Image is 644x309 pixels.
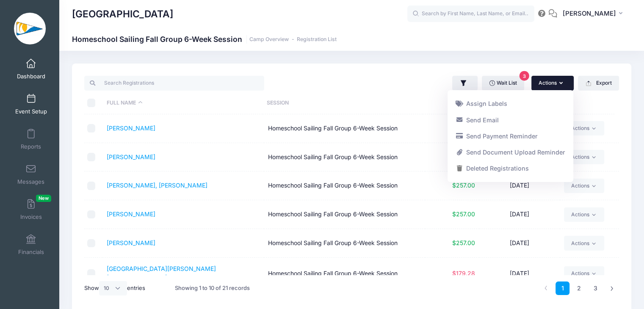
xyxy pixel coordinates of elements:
input: Search by First Name, Last Name, or Email... [407,6,534,22]
a: Send Email [451,112,569,128]
a: Actions [564,179,604,193]
div: Showing 1 to 10 of 21 records [175,279,250,298]
a: Send Payment Reminder [451,128,569,144]
th: Paid: activate to sort column ascending [423,92,476,114]
a: InvoicesNew [11,195,51,224]
span: New [36,195,51,202]
span: [PERSON_NAME] [563,9,616,18]
span: Dashboard [17,73,45,80]
input: Search Registrations [84,76,264,90]
a: Actions [564,207,604,222]
th: Session: activate to sort column ascending [263,92,423,114]
a: Registration List [297,36,337,43]
span: Reports [21,143,41,150]
td: [DATE] [479,171,560,200]
a: Event Setup [11,89,51,119]
a: Reports [11,124,51,154]
a: Wait List3 [482,76,524,90]
h1: Homeschool Sailing Fall Group 6-Week Session [72,35,337,44]
a: Messages [11,160,51,189]
img: Clearwater Community Sailing Center [14,13,46,44]
a: 3 [589,281,603,295]
span: $257.00 [452,182,475,189]
td: Homeschool Sailing Fall Group 6-Week Session [264,258,425,290]
button: [PERSON_NAME] [557,4,631,24]
span: $257.00 [452,239,475,246]
td: Homeschool Sailing Fall Group 6-Week Session [264,171,425,200]
a: Camp Overview [249,36,289,43]
a: 2 [572,281,586,295]
a: Send Document Upload Reminder [451,144,569,160]
button: Actions [531,76,574,90]
a: Actions [564,150,604,164]
a: [PERSON_NAME] [107,153,155,160]
span: $257.00 [452,210,475,218]
a: [PERSON_NAME] [107,210,155,218]
a: Actions [564,266,604,281]
th: Full Name: activate to sort column descending [102,92,263,114]
a: Financials [11,230,51,259]
td: [DATE] [479,200,560,229]
td: [DATE] [479,229,560,258]
h1: [GEOGRAPHIC_DATA] [72,4,173,24]
button: Export [578,76,619,90]
select: Showentries [99,281,127,295]
td: Homeschool Sailing Fall Group 6-Week Session [264,200,425,229]
a: Actions [564,236,604,250]
a: [PERSON_NAME], [PERSON_NAME] [107,182,207,189]
a: 1 [556,281,569,295]
a: Deleted Registrations [451,160,569,177]
a: [PERSON_NAME] [107,124,155,132]
span: Invoices [20,213,42,221]
td: [DATE] [479,258,560,290]
span: $179.28 [452,270,475,277]
a: Dashboard [11,54,51,84]
span: 3 [520,71,529,81]
a: Assign Labels [451,96,569,112]
td: Homeschool Sailing Fall Group 6-Week Session [264,229,425,258]
label: Show entries [84,281,145,295]
a: [GEOGRAPHIC_DATA][PERSON_NAME][GEOGRAPHIC_DATA] [107,265,216,281]
span: Financials [18,248,44,256]
a: [PERSON_NAME] [107,239,155,246]
td: Homeschool Sailing Fall Group 6-Week Session [264,114,425,143]
td: Homeschool Sailing Fall Group 6-Week Session [264,143,425,172]
span: Messages [17,178,44,185]
span: Event Setup [15,108,47,115]
a: Actions [564,121,604,135]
